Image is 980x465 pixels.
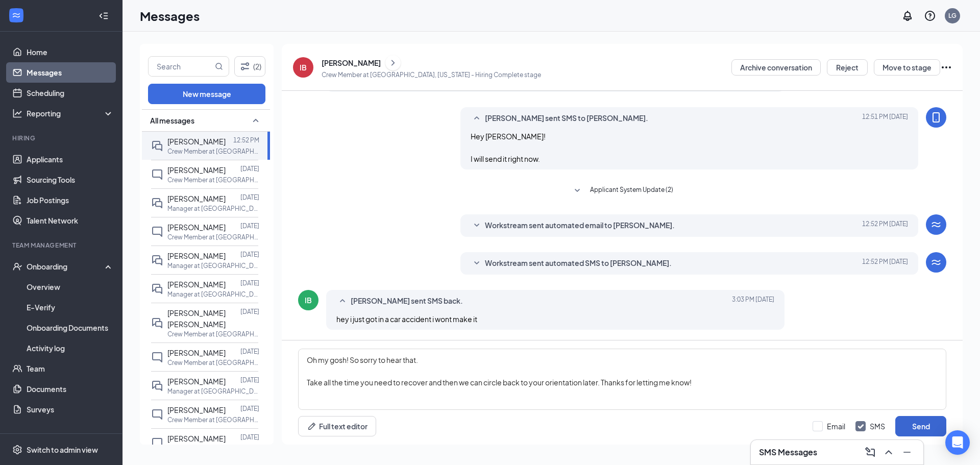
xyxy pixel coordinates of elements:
[151,317,163,329] svg: DoubleChat
[240,279,259,287] p: [DATE]
[167,358,259,367] p: Crew Member at [GEOGRAPHIC_DATA], [US_STATE]
[940,61,952,74] svg: Ellipses
[471,257,483,270] svg: SmallChevronDown
[485,257,672,270] span: Workstream sent automated SMS to [PERSON_NAME].
[571,185,673,197] button: SmallChevronDownApplicant System Update (2)
[240,347,259,356] p: [DATE]
[883,446,895,458] svg: ChevronUp
[27,210,114,231] a: Talent Network
[485,112,648,125] span: [PERSON_NAME] sent SMS to [PERSON_NAME].
[27,62,114,83] a: Messages
[12,261,22,272] svg: UserCheck
[305,295,312,305] div: IB
[148,84,265,104] button: New message
[240,433,259,442] p: [DATE]
[215,62,223,70] svg: MagnifyingGlass
[862,112,908,125] span: [DATE] 12:51 PM
[930,256,942,268] svg: WorkstreamLogo
[901,446,913,458] svg: Minimize
[167,290,259,299] p: Manager at [GEOGRAPHIC_DATA], [US_STATE]
[151,351,163,363] svg: ChatInactive
[240,376,259,384] p: [DATE]
[864,446,876,458] svg: ComposeMessage
[901,10,914,22] svg: Notifications
[167,176,259,184] p: Crew Member at [GEOGRAPHIC_DATA], [US_STATE]
[167,251,226,260] span: [PERSON_NAME]
[924,10,936,22] svg: QuestionInfo
[234,56,265,77] button: Filter (2)
[298,416,376,436] button: Full text editorPen
[300,62,307,72] div: IB
[167,348,226,357] span: [PERSON_NAME]
[150,115,194,126] span: All messages
[732,295,774,307] span: [DATE] 3:03 PM
[27,379,114,399] a: Documents
[930,111,942,124] svg: MobileSms
[151,197,163,209] svg: DoubleChat
[731,59,821,76] button: Archive conversation
[880,444,897,460] button: ChevronUp
[759,447,817,458] h3: SMS Messages
[388,57,398,69] svg: ChevronRight
[151,168,163,181] svg: ChatInactive
[250,114,262,127] svg: SmallChevronUp
[12,445,22,455] svg: Settings
[167,308,226,329] span: [PERSON_NAME] [PERSON_NAME]
[336,295,349,307] svg: SmallChevronUp
[151,437,163,449] svg: ChatInactive
[948,11,957,20] div: LG
[485,219,675,232] span: Workstream sent automated email to [PERSON_NAME].
[12,241,112,250] div: Team Management
[167,223,226,232] span: [PERSON_NAME]
[27,297,114,317] a: E-Verify
[571,185,583,197] svg: SmallChevronDown
[862,257,908,270] span: [DATE] 12:52 PM
[12,134,112,142] div: Hiring
[167,233,259,241] p: Crew Member at [GEOGRAPHIC_DATA], [US_STATE]
[27,261,105,272] div: Onboarding
[240,404,259,413] p: [DATE]
[151,254,163,266] svg: DoubleChat
[167,204,259,213] p: Manager at [GEOGRAPHIC_DATA], [US_STATE]
[151,140,163,152] svg: DoubleChat
[385,55,401,70] button: ChevronRight
[27,399,114,420] a: Surveys
[11,10,21,20] svg: WorkstreamLogo
[874,59,940,76] button: Move to stage
[167,165,226,175] span: [PERSON_NAME]
[12,108,22,118] svg: Analysis
[27,83,114,103] a: Scheduling
[167,387,259,396] p: Manager at [GEOGRAPHIC_DATA], [US_STATE]
[151,226,163,238] svg: ChatInactive
[27,42,114,62] a: Home
[298,349,946,410] textarea: Oh my gosh! So sorry to hear that. Take all the time you need to recover and then we can circle b...
[307,421,317,431] svg: Pen
[167,405,226,414] span: [PERSON_NAME]
[322,58,381,68] div: [PERSON_NAME]
[471,132,546,163] span: Hey [PERSON_NAME]! I will send it right now.
[945,430,970,455] div: Open Intercom Messenger
[140,7,200,25] h1: Messages
[167,261,259,270] p: Manager at [GEOGRAPHIC_DATA], [US_STATE]
[590,185,673,197] span: Applicant System Update (2)
[27,445,98,455] div: Switch to admin view
[167,280,226,289] span: [PERSON_NAME]
[27,338,114,358] a: Activity log
[336,314,477,324] span: hey i just got in a car accident i wont make it
[27,358,114,379] a: Team
[27,277,114,297] a: Overview
[471,112,483,125] svg: SmallChevronUp
[27,169,114,190] a: Sourcing Tools
[167,330,259,338] p: Crew Member at [GEOGRAPHIC_DATA], [US_STATE]
[167,137,226,146] span: [PERSON_NAME]
[151,283,163,295] svg: DoubleChat
[240,307,259,316] p: [DATE]
[27,149,114,169] a: Applicants
[167,434,226,443] span: [PERSON_NAME]
[471,219,483,232] svg: SmallChevronDown
[895,416,946,436] button: Send
[167,194,226,203] span: [PERSON_NAME]
[899,444,915,460] button: Minimize
[27,108,114,118] div: Reporting
[27,317,114,338] a: Onboarding Documents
